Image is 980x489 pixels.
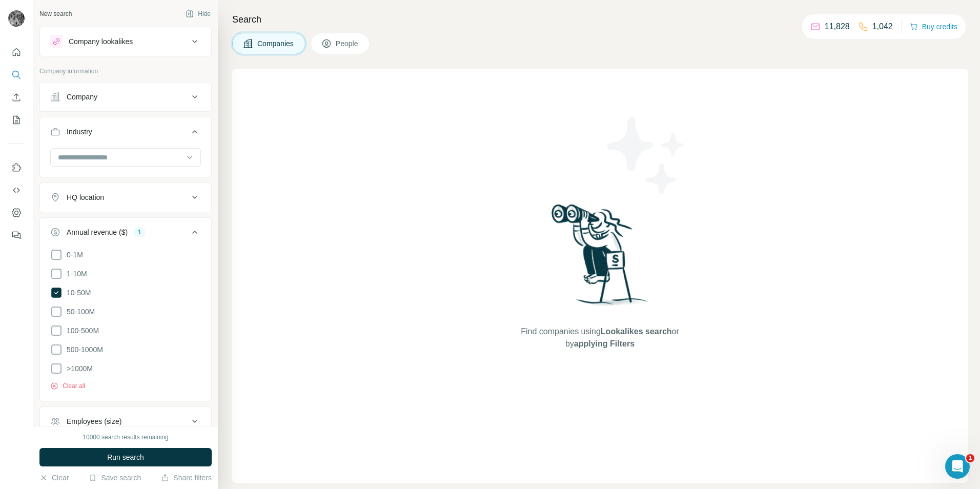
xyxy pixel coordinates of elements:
span: 0-1M [63,250,83,260]
span: 1-10M [63,269,87,279]
p: 11,828 [825,21,850,33]
div: HQ location [67,192,104,202]
button: Clear all [50,381,85,391]
button: Use Surfe API [8,181,25,199]
button: My lists [8,111,25,129]
button: Company lookalikes [40,29,211,54]
div: 1 [134,228,146,237]
p: 1,042 [872,21,893,33]
p: Company information [39,67,212,76]
button: Share filters [161,473,212,483]
button: Annual revenue ($)1 [40,220,211,249]
button: Industry [40,119,211,148]
span: 10-50M [63,288,91,298]
span: Run search [107,452,144,462]
span: People [336,38,359,49]
button: Company [40,85,211,109]
button: Hide [178,6,218,22]
button: Enrich CSV [8,88,25,107]
div: Employees (size) [67,416,121,426]
img: Avatar [8,10,25,27]
div: Annual revenue ($) [67,227,128,237]
h4: Search [232,12,968,27]
span: 500-1000M [63,344,103,355]
div: Company [67,92,97,102]
div: New search [39,9,72,18]
button: HQ location [40,185,211,210]
iframe: Intercom live chat [945,454,970,479]
span: 100-500M [63,325,99,336]
button: Save search [89,473,141,483]
button: Dashboard [8,203,25,222]
img: Surfe Illustration - Stars [600,110,692,202]
button: Use Surfe on LinkedIn [8,158,25,177]
div: Industry [67,127,92,137]
div: 10000 search results remaining [83,433,168,442]
button: Buy credits [910,19,957,34]
img: Surfe Illustration - Woman searching with binoculars [547,201,654,316]
button: Clear [39,473,69,483]
span: Find companies using or by [518,325,682,350]
button: Employees (size) [40,409,211,434]
div: Company lookalikes [69,36,133,47]
span: applying Filters [574,339,635,348]
button: Quick start [8,43,25,62]
span: 1 [966,454,974,462]
span: Lookalikes search [601,327,672,336]
span: >1000M [63,363,93,374]
button: Feedback [8,226,25,244]
span: Companies [257,38,295,49]
button: Run search [39,448,212,466]
span: 50-100M [63,307,95,317]
button: Search [8,66,25,84]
